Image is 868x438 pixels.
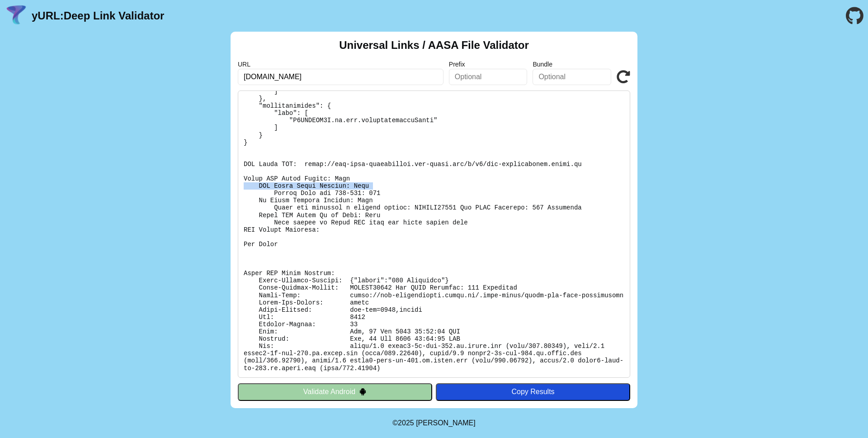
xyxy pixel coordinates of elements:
input: Optional [533,69,611,85]
img: droidIcon.svg [359,388,367,395]
button: Copy Results [436,383,630,400]
button: Validate Android [238,383,432,400]
pre: Lorem ipsu do: sitam://con-adipiscingel.seddo.ei/.temp-incid/utlab-etd-magn-aliquaenima Mi Veniam... [238,90,630,378]
img: yURL Logo [5,4,28,28]
a: Michael Ibragimchayev's Personal Site [416,419,476,427]
label: URL [238,61,443,68]
input: Optional [449,69,528,85]
h2: Universal Links / AASA File Validator [339,39,529,52]
label: Bundle [533,61,611,68]
input: Required [238,69,443,85]
label: Prefix [449,61,528,68]
footer: © [392,408,475,438]
div: Copy Results [440,388,626,396]
span: 2025 [398,419,414,427]
a: yURL:Deep Link Validator [32,10,164,22]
